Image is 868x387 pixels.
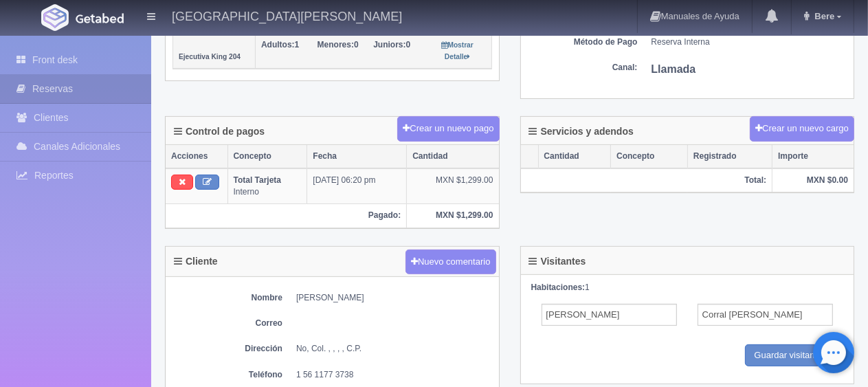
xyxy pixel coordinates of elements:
[442,41,474,60] small: Mostrar Detalle
[318,40,354,49] strong: Menores:
[173,292,282,304] dt: Nombre
[307,168,407,204] td: [DATE] 06:20 pm
[772,168,854,192] th: MXN $0.00
[652,63,696,75] b: Llamada
[529,256,586,267] h4: Visitantes
[698,304,833,326] input: Apellidos del Adulto
[166,204,407,228] th: Pagado:
[529,126,634,137] h4: Servicios y adendos
[261,40,295,49] strong: Adultos:
[528,62,638,74] dt: Canal:
[172,7,402,24] h4: [GEOGRAPHIC_DATA][PERSON_NAME]
[405,250,496,275] button: Nuevo comentario
[542,304,677,326] input: Nombre del Adulto
[407,204,499,228] th: MXN $1,299.00
[407,145,499,168] th: Cantidad
[531,283,586,292] strong: Habitaciones:
[227,168,307,204] td: Interno
[442,40,474,61] a: Mostrar Detalle
[687,145,772,168] th: Registrado
[174,126,265,137] h4: Control de pagos
[373,40,405,49] strong: Juniors:
[407,168,499,204] td: MXN $1,299.00
[611,145,688,168] th: Concepto
[745,344,837,367] input: Guardar visitantes
[173,318,282,329] dt: Correo
[307,145,407,168] th: Fecha
[652,36,847,48] dd: Reserva Interna
[397,116,499,142] button: Crear un nuevo pago
[174,256,218,267] h4: Cliente
[179,53,241,60] small: Ejecutiva King 204
[296,343,492,355] dd: No, Col. , , , , C.P.
[261,40,299,49] span: 1
[41,4,69,31] img: Getabed
[538,145,611,168] th: Cantidad
[166,145,227,168] th: Acciones
[318,40,359,49] span: 0
[521,168,772,192] th: Total:
[772,145,854,168] th: Importe
[811,11,834,21] span: Bere
[373,40,410,49] span: 0
[76,13,124,23] img: Getabed
[528,36,638,48] dt: Método de Pago
[296,292,492,304] dd: [PERSON_NAME]
[750,116,854,142] button: Crear un nuevo cargo
[173,343,282,355] dt: Dirección
[531,282,844,294] div: 1
[296,369,492,381] dd: 1 56 1177 3738
[234,175,282,185] b: Total Tarjeta
[173,369,282,381] dt: Teléfono
[227,145,307,168] th: Concepto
